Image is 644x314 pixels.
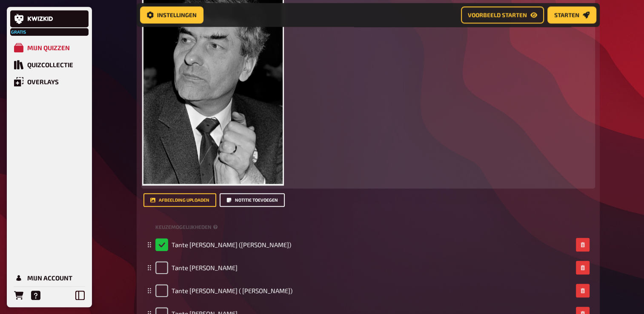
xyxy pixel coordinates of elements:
[10,39,89,56] a: Mijn quizzen
[11,29,26,34] span: Gratis
[27,274,72,282] div: Mijn Account
[468,12,527,18] span: Voorbeeld starten
[155,223,212,231] span: Keuzemogelijkheden
[172,287,292,294] span: Tante [PERSON_NAME] ( [PERSON_NAME])
[172,241,291,248] span: Tante [PERSON_NAME] ([PERSON_NAME])
[172,264,238,271] span: Tante [PERSON_NAME]
[143,193,216,207] button: Afbeelding uploaden
[157,12,197,18] span: Instellingen
[10,73,89,90] a: Overlays
[547,7,596,24] a: Starten
[10,287,27,304] a: Bestellingen
[140,7,203,24] a: Instellingen
[461,7,544,24] a: Voorbeeld starten
[27,61,73,69] div: Quizcollectie
[10,56,89,73] a: Quizcollectie
[27,287,44,304] a: Help
[27,44,70,51] div: Mijn quizzen
[220,193,285,207] button: Notitie toevoegen
[10,269,89,286] a: Mijn Account
[554,12,579,18] span: Starten
[27,78,59,86] div: Overlays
